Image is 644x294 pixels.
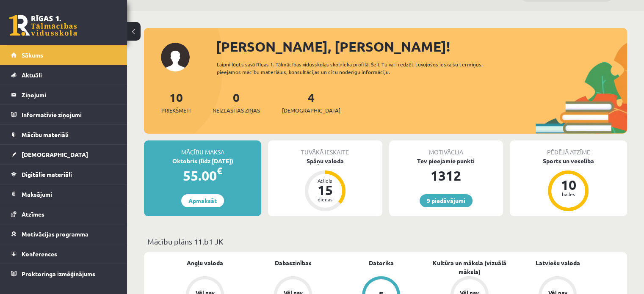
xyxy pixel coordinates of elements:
[11,165,116,184] a: Digitālie materiāli
[11,264,116,283] a: Proktoringa izmēģinājums
[147,236,624,247] p: Mācību plāns 11.b1 JK
[213,90,260,115] a: 0Neizlasītās ziņas
[312,197,338,202] div: dienas
[312,178,338,183] div: Atlicis
[22,270,95,278] span: Proktoringa izmēģinājums
[535,258,580,267] a: Latviešu valoda
[144,157,261,165] div: Oktobris (līdz [DATE])
[389,157,503,165] div: Tev pieejamie punkti
[11,184,116,204] a: Maksājumi
[11,45,116,65] a: Sākums
[9,15,77,36] a: Rīgas 1. Tālmācības vidusskola
[187,258,223,267] a: Angļu valoda
[11,85,116,104] a: Ziņojumi
[510,157,627,165] div: Sports un veselība
[22,105,116,124] legend: Informatīvie ziņojumi
[510,140,627,157] div: Pēdējā atzīme
[22,51,43,59] span: Sākums
[556,192,581,197] div: balles
[22,71,42,79] span: Aktuāli
[213,106,260,115] span: Neizlasītās ziņas
[556,178,581,192] div: 10
[11,125,116,144] a: Mācību materiāli
[11,244,116,264] a: Konferences
[11,65,116,85] a: Aktuāli
[11,145,116,164] a: [DEMOGRAPHIC_DATA]
[268,140,382,157] div: Tuvākā ieskaite
[282,90,340,115] a: 4[DEMOGRAPHIC_DATA]
[161,106,191,115] span: Priekšmeti
[389,165,503,186] div: 1312
[510,157,627,212] a: Sports un veselība 10 balles
[217,165,222,177] span: €
[22,170,72,178] span: Digitālie materiāli
[216,36,627,57] div: [PERSON_NAME], [PERSON_NAME]!
[144,165,261,186] div: 55.00
[22,151,88,158] span: [DEMOGRAPHIC_DATA]
[22,210,44,218] span: Atzīmes
[22,131,69,138] span: Mācību materiāli
[275,258,312,267] a: Dabaszinības
[217,60,507,76] div: Laipni lūgts savā Rīgas 1. Tālmācības vidusskolas skolnieka profilā. Šeit Tu vari redzēt tuvojošo...
[268,157,382,212] a: Spāņu valoda Atlicis 15 dienas
[181,194,224,207] a: Apmaksāt
[161,90,191,115] a: 10Priekšmeti
[389,140,503,157] div: Motivācija
[11,224,116,244] a: Motivācijas programma
[22,184,116,204] legend: Maksājumi
[22,85,116,104] legend: Ziņojumi
[11,204,116,224] a: Atzīmes
[144,140,261,157] div: Mācību maksa
[369,258,394,267] a: Datorika
[11,105,116,124] a: Informatīvie ziņojumi
[426,258,514,276] a: Kultūra un māksla (vizuālā māksla)
[268,157,382,165] div: Spāņu valoda
[22,250,57,258] span: Konferences
[420,194,473,207] a: 9 piedāvājumi
[22,230,88,238] span: Motivācijas programma
[282,106,340,115] span: [DEMOGRAPHIC_DATA]
[312,183,338,197] div: 15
